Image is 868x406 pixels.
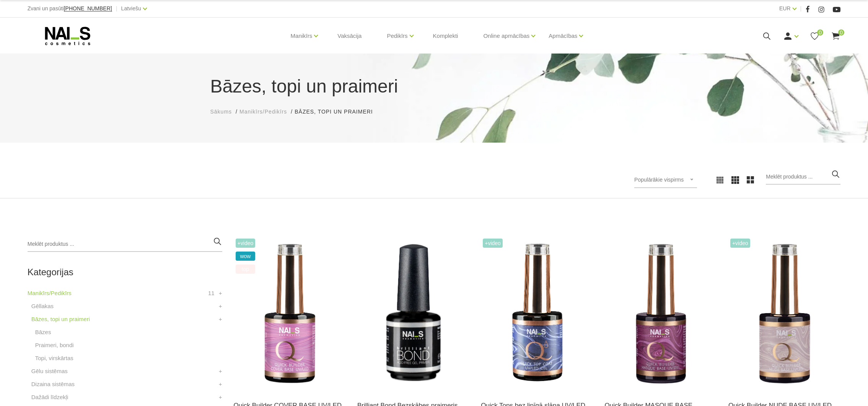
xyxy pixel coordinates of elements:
span: 0 [817,29,823,36]
a: 0 [810,31,819,41]
a: Manikīrs [291,21,313,51]
a: EUR [779,4,791,13]
span: | [116,4,117,13]
div: Zvani un pasūti [28,4,112,13]
a: Komplekti [427,18,464,54]
span: +Video [483,239,503,248]
span: Populārākie vispirms [634,177,684,183]
span: Manikīrs/Pedikīrs [239,109,287,115]
input: Meklēt produktus ... [28,237,222,252]
span: Sākums [210,109,232,115]
img: Lieliskas noturības kamuflējošā bāze/gels, kas ir saudzīga pret dabīgo nagu un nebojā naga plātni... [728,237,840,391]
span: | [800,4,802,13]
img: Šī brīža iemīlētākais produkts, kas nepieviļ nevienu meistaru.Perfektas noturības kamuflāžas bāze... [234,237,346,391]
h2: Kategorijas [28,267,222,277]
a: Gēllakas [31,302,54,311]
a: Pedikīrs [387,21,407,51]
span: +Video [730,239,750,248]
h1: Bāzes, topi un praimeri [210,73,658,100]
span: 0 [838,29,844,36]
span: [PHONE_NUMBER] [64,5,112,11]
a: Manikīrs/Pedikīrs [28,289,72,298]
a: Sākums [210,108,232,116]
a: Online apmācības [483,21,529,51]
input: Meklēt produktus ... [766,169,840,185]
img: Quick Masque base – viegli maskējoša bāze/gels. Šī bāze/gels ir unikāls produkts ar daudz izmanto... [605,237,717,391]
a: Gēlu sistēmas [31,367,68,376]
a: + [219,393,222,402]
a: + [219,289,222,298]
img: Virsējais pārklājums bez lipīgā slāņa.Nodrošina izcilu spīdumu manikīram līdz pat nākamajai profi... [481,237,593,391]
a: [PHONE_NUMBER] [64,6,112,11]
a: + [219,367,222,376]
a: Manikīrs/Pedikīrs [239,108,287,116]
img: Bezskābes saķeres kārta nagiem.Skābi nesaturošs līdzeklis, kas nodrošina lielisku dabīgā naga saķ... [357,237,469,391]
span: wow [236,252,256,261]
a: + [219,302,222,311]
span: +Video [236,239,256,248]
a: Bāzes [35,328,51,337]
a: Vaksācija [331,18,368,54]
a: Dizaina sistēmas [31,380,75,389]
a: Apmācības [549,21,577,51]
li: Bāzes, topi un praimeri [295,108,380,116]
a: Dažādi līdzekļi [31,393,68,402]
a: + [219,315,222,324]
a: Latviešu [121,4,141,13]
a: 0 [831,31,840,41]
a: Praimeri, bondi [35,341,74,350]
a: Bāzes, topi un praimeri [31,315,90,324]
span: top [236,265,256,274]
a: + [219,380,222,389]
a: Topi, virskārtas [35,354,73,363]
span: 11 [208,289,215,298]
